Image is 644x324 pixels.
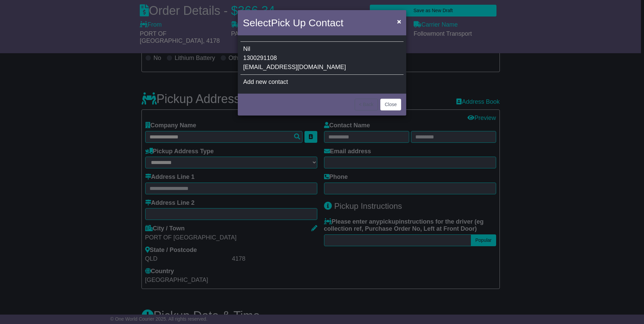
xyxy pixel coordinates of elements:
span: [EMAIL_ADDRESS][DOMAIN_NAME] [243,64,346,70]
span: 1300291108 [243,55,277,61]
button: Close [394,14,405,28]
span: Pick Up [271,17,305,28]
span: Nil [243,45,250,52]
button: < Back [355,99,378,110]
h4: Select [243,15,343,30]
span: Contact [309,17,343,28]
span: × [397,18,401,25]
span: Add new contact [243,78,288,85]
button: Close [380,99,401,110]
